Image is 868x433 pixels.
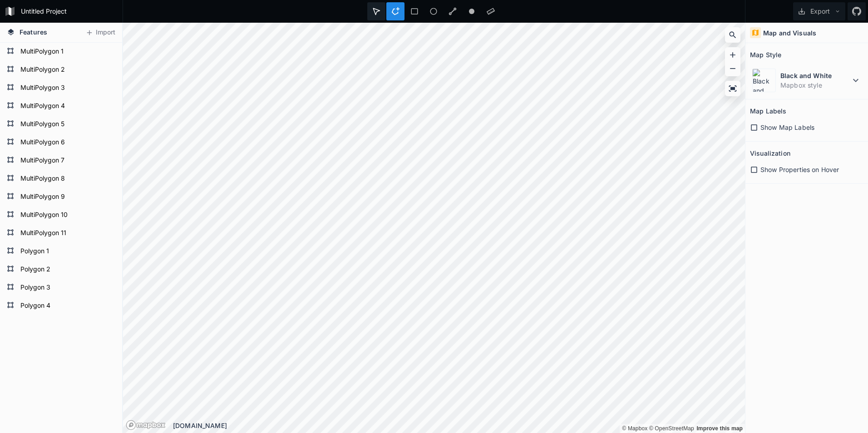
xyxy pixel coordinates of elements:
[760,165,839,174] span: Show Properties on Hover
[20,27,47,37] span: Features
[752,69,776,92] img: Black and White
[780,71,850,80] dt: Black and White
[750,146,790,160] h2: Visualization
[750,104,786,118] h2: Map Labels
[81,25,120,40] button: Import
[780,80,850,90] dd: Mapbox style
[649,425,694,432] a: OpenStreetMap
[622,425,647,432] a: Mapbox
[793,2,845,20] button: Export
[763,28,816,38] h4: Map and Visuals
[760,123,814,132] span: Show Map Labels
[696,425,743,432] a: Map feedback
[173,421,745,430] div: [DOMAIN_NAME]
[750,48,781,62] h2: Map Style
[126,420,166,430] a: Mapbox logo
